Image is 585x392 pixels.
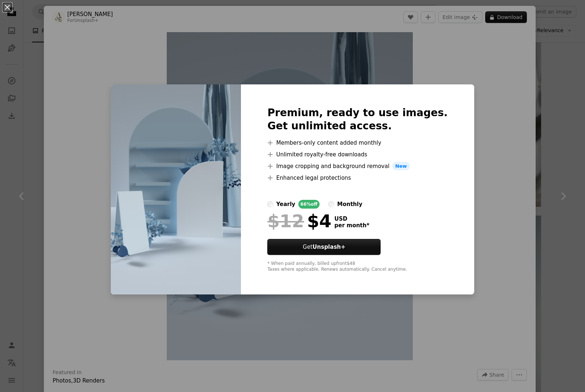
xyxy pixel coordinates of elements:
[337,200,362,209] div: monthly
[111,84,241,295] img: premium_photo-1675074446323-7d464b551c48
[267,201,273,207] input: yearly66%off
[298,200,320,209] div: 66% off
[334,216,369,222] span: USD
[276,200,295,209] div: yearly
[267,239,381,255] button: GetUnsplash+
[267,162,448,171] li: Image cropping and background removal
[267,150,448,159] li: Unlimited royalty-free downloads
[267,212,304,231] span: $12
[267,212,331,231] div: $4
[334,222,369,229] span: per month *
[267,106,448,133] h2: Premium, ready to use images. Get unlimited access.
[392,162,410,171] span: New
[267,138,448,147] li: Members-only content added monthly
[328,201,334,207] input: monthly
[267,174,448,182] li: Enhanced legal protections
[267,261,448,273] div: * When paid annually, billed upfront $48 Taxes where applicable. Renews automatically. Cancel any...
[313,244,346,250] strong: Unsplash+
